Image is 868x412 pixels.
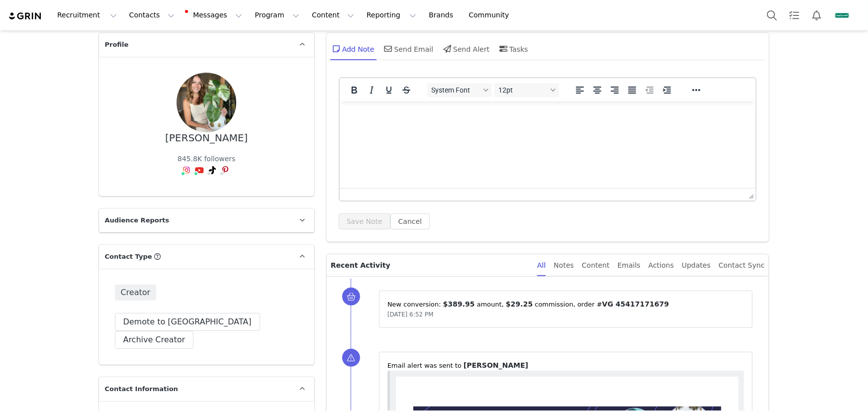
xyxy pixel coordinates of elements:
[105,384,178,394] span: Contact Information
[494,83,559,97] button: Font sizes
[105,215,170,225] span: Audience Reports
[463,4,520,26] a: Community
[498,86,547,94] span: 12pt
[37,181,325,212] p: Why We Need Your Metrics: Providing your content metrics helps us ensure accurate reporting and a...
[57,219,325,230] li: Tracking performance accurately
[330,37,375,61] div: Add Note
[363,83,380,97] button: Italic
[115,285,157,301] span: Creator
[441,37,489,61] div: Send Alert
[431,86,480,94] span: System Font
[719,254,765,277] div: Contact Sync
[57,154,131,174] a: [URL][DOMAIN_NAME]
[37,258,325,268] p: How to Submit Your Metrics:
[682,254,711,277] div: Updates
[115,331,194,349] button: Archive Creator
[57,275,325,286] li: Option 1: Manually enter the metrics into our platform UI.
[249,4,305,26] button: Program
[105,252,152,262] span: Contact Type
[387,311,434,318] span: [DATE] 6:52 PM
[589,83,606,97] button: Align center
[806,4,828,26] button: Notifications
[464,361,528,369] span: [PERSON_NAME]
[17,92,325,102] p: Hi [PERSON_NAME],
[123,4,181,26] button: Contacts
[649,254,674,277] div: Actions
[423,4,462,26] a: Brands
[115,313,260,331] button: Demote to [GEOGRAPHIC_DATA]
[57,240,325,251] li: Providing insights that can help boost your content's reach
[346,83,363,97] button: Bold
[398,83,415,97] button: Strikethrough
[178,154,236,164] div: 845.8K followers
[427,83,492,97] button: Fonts
[387,360,745,371] p: ⁨Email⁩ alert was sent to ⁨ ⁩
[688,83,705,97] button: Reveal or hide additional toolbar items
[783,4,805,26] a: Tasks
[506,300,533,308] span: $29.25
[306,4,360,26] button: Content
[17,303,325,334] p: Your participation is vital to maintaining the quality and accuracy of the data we use to support...
[340,102,756,188] iframe: Rich Text Area
[37,137,325,147] p: Content Collected: We have identified the following pieces of content you've recently created:
[834,7,850,23] img: 15bafd44-9bb5-429c-8f18-59fefa57bfa9.jpg
[572,83,588,97] button: Align left
[443,300,475,308] span: $389.95
[361,4,422,26] button: Reporting
[745,189,756,201] div: Press the Up and Down arrow keys to resize the editor.
[17,30,325,79] img: Grin
[17,341,325,362] p: Thank you for your cooperation and continued collaboration. If you have any questions or need ass...
[57,286,325,296] li: Option 2: Upload a screenshot of your metrics directly to our platform.
[602,300,669,308] span: VG 45417171679
[659,83,675,97] button: Increase indent
[606,83,623,97] button: Align right
[17,109,325,130] p: We're reaching out to let you know that we've successfully collected your latest content, and now...
[51,4,123,26] button: Recruitment
[761,4,783,26] button: Search
[828,7,860,23] button: Profile
[537,254,546,277] div: All
[387,299,745,309] p: New conversion: ⁨ ⁩ amount⁨, ⁨ ⁩ commission⁩⁨, order #⁨ ⁩⁩
[641,83,658,97] button: Decrease indent
[8,11,43,21] img: grin logo
[251,154,325,172] a: Upload Metrics
[339,213,390,229] button: Save Note
[181,4,248,26] button: Messages
[497,37,528,61] div: Tasks
[383,37,434,61] div: Send Email
[177,73,236,132] img: 3d352373-34d7-47f0-9c43-bce0be4cc421.jpg
[17,382,325,403] p: Cheers, The GRIN Team
[105,40,129,50] span: Profile
[618,254,641,277] div: Emails
[624,83,641,97] button: Justify
[183,166,191,174] img: instagram.svg
[554,254,574,277] div: Notes
[57,230,325,240] li: Enhancing collaboration opportunities
[390,213,430,229] button: Cancel
[331,254,529,276] p: Recent Activity
[582,254,610,277] div: Content
[165,132,248,144] div: [PERSON_NAME]
[381,83,397,97] button: Underline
